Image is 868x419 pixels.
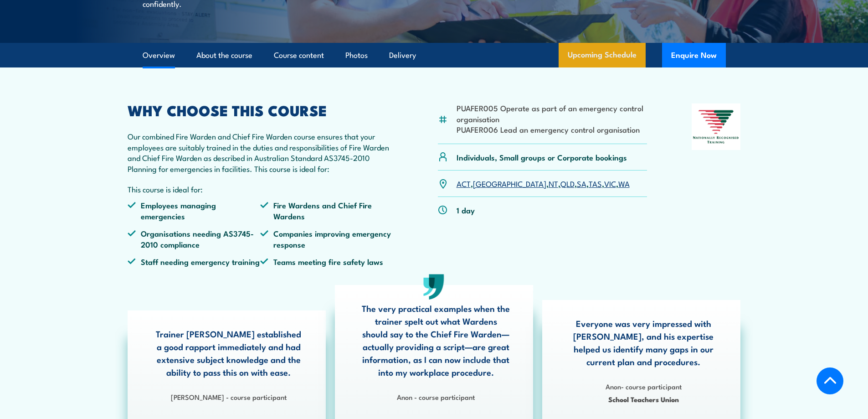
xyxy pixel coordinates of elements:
[569,394,718,404] span: School Teachers Union
[345,43,368,67] a: Photos
[171,392,287,402] strong: [PERSON_NAME] - course participant
[457,178,471,189] a: ACT
[196,43,252,67] a: About the course
[589,178,602,189] a: TAS
[577,178,586,189] a: SA
[260,256,393,267] li: Teams meeting fire safety laws
[549,178,558,189] a: NT
[260,228,393,249] li: Companies improving emergency response
[128,184,394,194] p: This course is ideal for:
[128,131,394,174] p: Our combined Fire Warden and Chief Fire Warden course ensures that your employees are suitably tr...
[457,205,475,215] p: 1 day
[457,178,630,189] p: , , , , , , ,
[128,256,261,267] li: Staff needing emergency training
[618,178,630,189] a: WA
[154,327,303,378] p: Trainer [PERSON_NAME] established a good rapport immediately and had extensive subject knowledge ...
[569,317,718,368] p: Everyone was very impressed with [PERSON_NAME], and his expertise helped us identify many gaps in...
[692,103,741,150] img: Nationally Recognised Training logo.
[128,200,261,221] li: Employees managing emergencies
[560,178,575,189] a: QLD
[473,178,546,189] a: [GEOGRAPHIC_DATA]
[662,43,726,67] button: Enquire Now
[559,43,646,67] a: Upcoming Schedule
[604,178,616,189] a: VIC
[143,43,175,67] a: Overview
[128,228,261,249] li: Organisations needing AS3745-2010 compliance
[397,392,475,402] strong: Anon - course participant
[389,43,416,67] a: Delivery
[274,43,324,67] a: Course content
[457,152,627,162] p: Individuals, Small groups or Corporate bookings
[457,124,647,134] li: PUAFER006 Lead an emergency control organisation
[260,200,393,221] li: Fire Wardens and Chief Fire Wardens
[457,103,647,124] li: PUAFER005 Operate as part of an emergency control organisation
[362,302,510,378] p: The very practical examples when the trainer spelt out what Wardens should say to the Chief Fire ...
[128,103,394,116] h2: WHY CHOOSE THIS COURSE
[606,381,682,391] strong: Anon- course participant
